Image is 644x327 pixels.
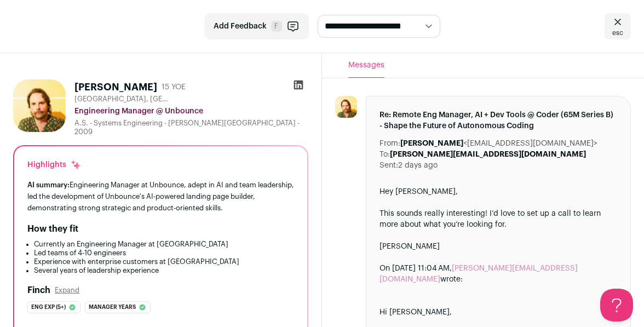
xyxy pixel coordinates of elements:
[74,95,173,104] span: [GEOGRAPHIC_DATA], [GEOGRAPHIC_DATA], [GEOGRAPHIC_DATA]
[74,106,308,117] div: Engineering Manager @ Unbounce
[380,160,398,171] dt: Sent:
[74,119,308,136] div: A.S. - Systems Engineering - [PERSON_NAME][GEOGRAPHIC_DATA] - 2009
[380,186,617,197] div: Hey [PERSON_NAME],
[380,307,617,318] div: Hi [PERSON_NAME],
[34,266,294,275] li: Several years of leadership experience
[380,110,617,131] span: Re: Remote Eng Manager, AI + Dev Tools @ Coder (65M Series B) - Shape the Future of Autonomous Co...
[27,284,50,297] h2: Finch
[380,263,617,296] blockquote: On [DATE] 11:04 AM, wrote:
[55,286,79,295] button: Expand
[34,249,294,257] li: Led teams of 4-10 engineers
[335,96,357,118] img: d354ed3197c7011205e7f384e19ffbd7390e9a466e57154356379f32afe85b40.jpg
[27,159,82,170] div: Highlights
[13,79,66,132] img: d354ed3197c7011205e7f384e19ffbd7390e9a466e57154356379f32afe85b40.jpg
[27,222,78,236] h2: How they fit
[600,289,633,322] iframe: Help Scout Beacon - Open
[400,140,463,147] b: [PERSON_NAME]
[605,13,631,39] a: esc
[204,13,309,39] button: Add Feedback F
[380,138,400,149] dt: From:
[271,21,282,32] span: F
[74,79,157,95] h1: [PERSON_NAME]
[348,53,384,78] button: Messages
[400,138,597,149] dd: <[EMAIL_ADDRESS][DOMAIN_NAME]>
[31,302,66,313] span: Eng exp (5+)
[34,257,294,266] li: Experience with enterprise customers at [GEOGRAPHIC_DATA]
[380,241,617,252] div: [PERSON_NAME]
[380,208,617,230] div: This sounds really interesting! I’d love to set up a call to learn more about what you’re looking...
[398,160,438,171] dd: 2 days ago
[34,240,294,249] li: Currently an Engineering Manager at [GEOGRAPHIC_DATA]
[612,28,623,37] span: esc
[27,179,294,214] div: Engineering Manager at Unbounce, adept in AI and team leadership, led the development of Unbounce...
[380,265,578,283] a: [PERSON_NAME][EMAIL_ADDRESS][DOMAIN_NAME]
[390,151,586,158] b: [PERSON_NAME][EMAIL_ADDRESS][DOMAIN_NAME]
[162,82,186,93] div: 15 YOE
[380,149,390,160] dt: To:
[214,21,267,32] span: Add Feedback
[27,181,70,188] span: AI summary:
[89,302,136,313] span: Manager years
